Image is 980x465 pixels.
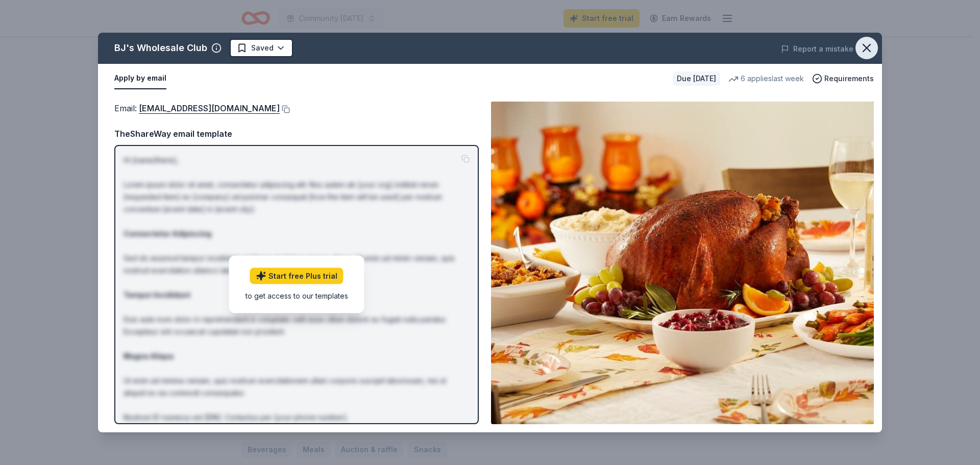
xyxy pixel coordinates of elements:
[491,102,874,424] img: Image for BJ's Wholesale Club
[812,72,874,85] button: Requirements
[124,290,190,299] strong: Tempor Incididunt
[824,72,874,85] span: Requirements
[114,40,207,56] div: BJ's Wholesale Club
[728,72,804,85] div: 6 applies last week
[673,71,720,86] div: Due [DATE]
[124,229,211,238] strong: Consectetur Adipiscing
[139,102,280,115] a: [EMAIL_ADDRESS][DOMAIN_NAME]
[250,268,344,284] a: Start free Plus trial
[124,154,470,460] p: Hi [name/there], Lorem ipsum dolor sit amet, consectetur adipiscing elit. Nos autem ab [your org]...
[114,127,479,140] div: TheShareWay email template
[114,103,280,113] span: Email :
[781,43,853,55] button: Report a mistake
[251,42,274,54] span: Saved
[230,39,293,57] button: Saved
[114,68,166,89] button: Apply by email
[246,290,348,301] div: to get access to our templates
[124,352,174,360] strong: Magna Aliqua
